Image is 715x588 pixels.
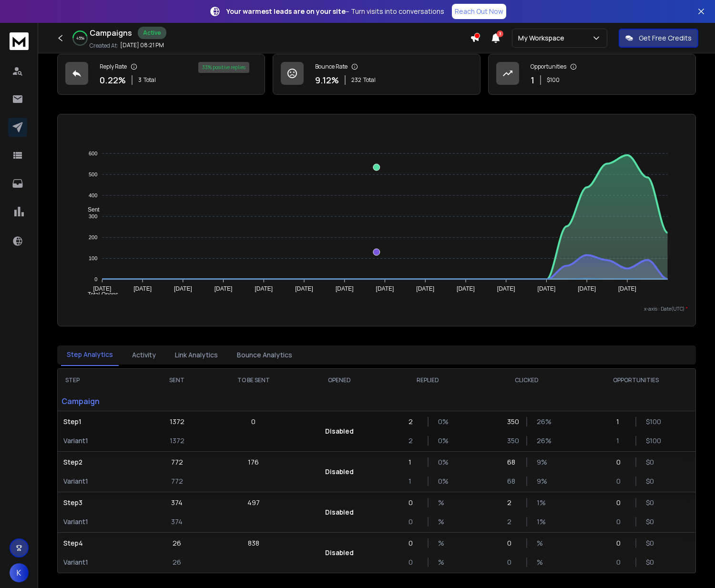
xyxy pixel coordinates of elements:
[171,457,183,467] p: 772
[58,392,147,411] p: Campaign
[488,54,696,95] a: Opportunities1$100
[438,517,448,527] p: %
[315,63,347,71] p: Bounce Rate
[58,369,147,392] th: STEP
[143,76,156,84] span: Total
[507,498,517,507] p: 2
[65,305,688,313] p: x-axis : Date(UTC)
[63,538,142,548] p: Step 4
[646,538,655,548] p: $ 0
[538,285,556,292] tspan: [DATE]
[61,344,119,366] button: Step Analytics
[63,476,142,486] p: Variant 1
[507,517,517,527] p: 2
[126,345,162,365] button: Activity
[507,558,517,567] p: 0
[537,436,546,446] p: 26 %
[537,457,546,467] p: 9 %
[409,558,418,567] p: 0
[226,7,444,16] p: – Turn visits into conversations
[133,285,152,292] tspan: [DATE]
[616,436,626,446] p: 1
[94,276,97,282] tspan: 0
[231,345,298,365] button: Bounce Analytics
[537,498,546,507] p: 1 %
[438,498,448,507] p: %
[537,417,546,426] p: 26 %
[89,234,97,240] tspan: 200
[63,417,142,426] p: Step 1
[76,35,84,41] p: 45 %
[507,538,517,548] p: 0
[93,285,112,292] tspan: [DATE]
[10,563,29,582] button: K
[518,33,568,43] p: My Workspace
[63,457,142,467] p: Step 2
[438,538,448,548] p: %
[325,426,354,436] p: Disabled
[618,285,636,292] tspan: [DATE]
[646,436,655,446] p: $ 100
[507,436,517,446] p: 350
[173,558,181,567] p: 26
[171,476,183,486] p: 772
[409,417,418,426] p: 2
[90,42,118,50] p: Created At:
[174,285,192,292] tspan: [DATE]
[226,7,346,16] strong: Your warmest leads are on your site
[376,285,394,292] tspan: [DATE]
[616,517,626,527] p: 0
[57,54,265,95] a: Reply Rate0.22%3Total33% positive replies
[378,369,477,392] th: REPLIED
[325,507,354,517] p: Disabled
[63,558,142,567] p: Variant 1
[616,498,626,507] p: 0
[578,285,596,292] tspan: [DATE]
[248,457,259,467] p: 176
[63,498,142,507] p: Step 3
[100,73,126,87] p: 0.22 %
[452,4,506,19] a: Reach Out Now
[63,517,142,527] p: Variant 1
[547,76,560,84] p: $ 100
[89,255,97,261] tspan: 100
[325,467,354,476] p: Disabled
[409,517,418,527] p: 0
[169,345,224,365] button: Link Analytics
[409,436,418,446] p: 2
[214,285,233,292] tspan: [DATE]
[198,62,249,73] div: 33 % positive replies
[438,476,448,486] p: 0 %
[616,476,626,486] p: 0
[120,41,164,49] p: [DATE] 08:21 PM
[646,558,655,567] p: $ 0
[438,457,448,467] p: 0 %
[89,172,97,177] tspan: 500
[325,548,354,558] p: Disabled
[89,193,97,198] tspan: 400
[89,151,97,156] tspan: 600
[89,213,97,219] tspan: 300
[300,369,378,392] th: OPENED
[273,54,480,95] a: Bounce Rate9.12%232Total
[646,517,655,527] p: $ 0
[138,27,166,39] div: Active
[616,457,626,467] p: 0
[409,457,418,467] p: 1
[147,369,207,392] th: SENT
[315,73,339,87] p: 9.12 %
[417,285,435,292] tspan: [DATE]
[170,436,184,446] p: 1372
[646,476,655,486] p: $ 0
[173,538,181,548] p: 26
[247,498,260,507] p: 497
[537,538,546,548] p: %
[63,436,142,446] p: Variant 1
[537,558,546,567] p: %
[616,558,626,567] p: 0
[457,285,475,292] tspan: [DATE]
[507,457,517,467] p: 68
[438,558,448,567] p: %
[531,63,566,71] p: Opportunities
